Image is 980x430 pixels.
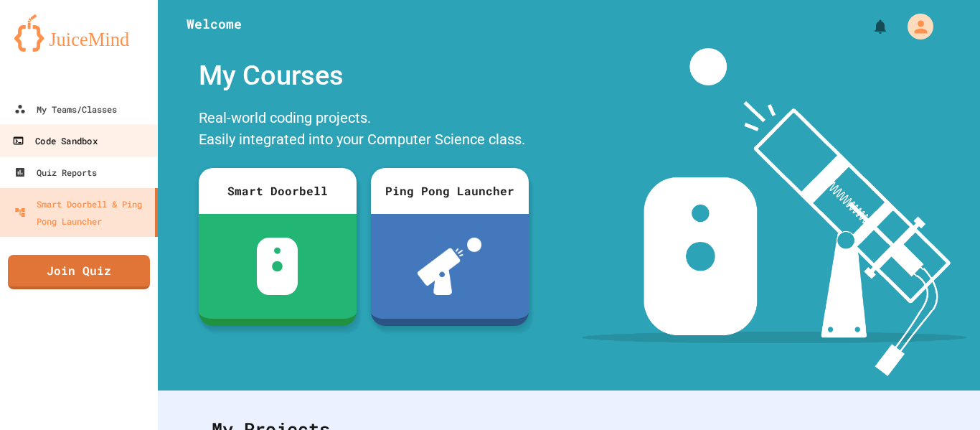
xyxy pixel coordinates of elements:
[371,168,529,214] div: Ping Pong Launcher
[192,103,536,157] div: Real-world coding projects. Easily integrated into your Computer Science class.
[892,10,937,43] div: My Account
[582,48,966,376] img: banner-image-my-projects.png
[14,101,117,118] div: My Teams/Classes
[257,238,298,295] img: sdb-white.svg
[8,255,150,289] a: Join Quiz
[14,164,97,181] div: Quiz Reports
[418,238,481,295] img: ppl-with-ball.png
[199,168,357,214] div: Smart Doorbell
[14,195,149,230] div: Smart Doorbell & Ping Pong Launcher
[192,48,536,103] div: My Courses
[14,14,143,52] img: logo-orange.svg
[12,132,97,150] div: Code Sandbox
[845,14,892,39] div: My Notifications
